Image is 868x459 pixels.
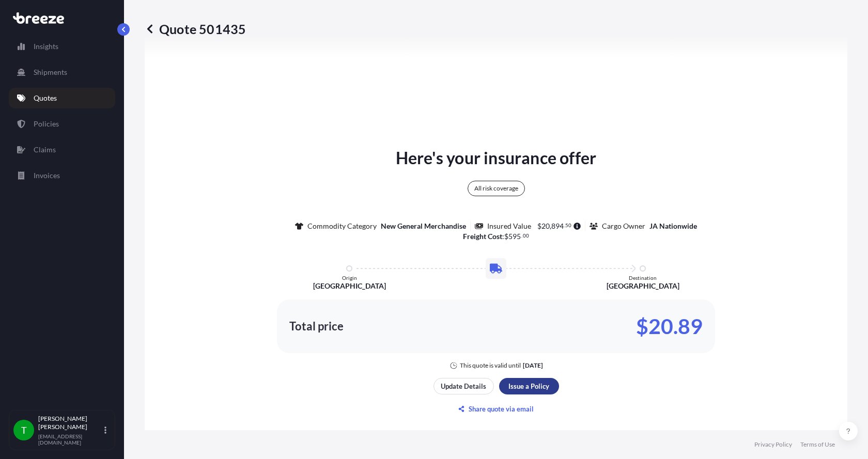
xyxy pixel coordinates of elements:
p: New General Merchandise [381,221,466,231]
p: $20.89 [636,318,703,335]
p: [EMAIL_ADDRESS][DOMAIN_NAME] [38,433,102,446]
p: Origin [342,275,357,281]
p: JA Nationwide [649,221,697,231]
p: This quote is valid until [460,361,521,370]
p: [DATE] [523,361,543,370]
a: Policies [9,114,115,134]
span: , [550,223,551,230]
p: Update Details [441,381,486,391]
p: Here's your insurance offer [396,146,596,170]
b: Freight Cost [463,232,502,241]
span: 00 [523,234,529,238]
button: Update Details [433,378,494,394]
p: Share quote via email [469,404,534,414]
div: All risk coverage [468,181,525,196]
span: . [564,224,565,227]
span: $ [504,233,508,240]
button: Issue a Policy [499,378,559,394]
p: : [463,231,529,242]
span: T [21,425,27,435]
span: 50 [565,224,571,227]
span: . [521,234,522,238]
p: Policies [34,119,59,129]
span: $ [537,223,541,230]
p: Destination [629,275,657,281]
p: Total price [289,321,344,331]
p: [GEOGRAPHIC_DATA] [607,281,679,291]
p: [GEOGRAPHIC_DATA] [313,281,386,291]
span: 595 [508,233,521,240]
a: Insights [9,36,115,57]
p: Quotes [34,93,57,103]
p: Insights [34,41,58,52]
p: [PERSON_NAME] [PERSON_NAME] [38,415,102,431]
p: Shipments [34,67,67,77]
a: Claims [9,139,115,160]
button: Share quote via email [433,401,559,417]
p: Insured Value [487,221,531,231]
p: Commodity Category [307,221,377,231]
a: Terms of Use [800,440,835,449]
a: Privacy Policy [754,440,792,449]
span: 894 [551,223,564,230]
p: Invoices [34,170,60,181]
a: Invoices [9,165,115,186]
a: Quotes [9,88,115,108]
span: 20 [541,223,550,230]
p: Claims [34,145,56,155]
a: Shipments [9,62,115,83]
p: Quote 501435 [145,21,246,37]
p: Cargo Owner [602,221,645,231]
p: Issue a Policy [508,381,549,391]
